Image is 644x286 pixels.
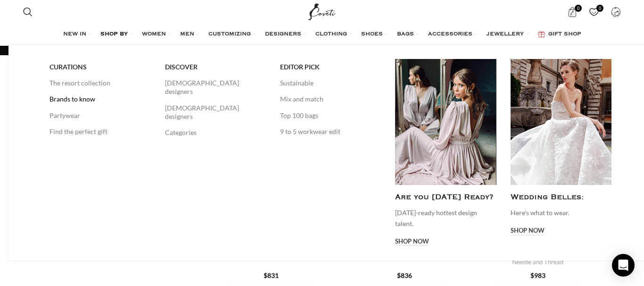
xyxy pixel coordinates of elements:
[280,75,381,91] a: Sustainable
[18,2,37,21] a: Search
[511,192,611,203] h4: Wedding Belles:
[397,271,412,279] bdi: 836
[208,25,256,44] a: CUSTOMIZING
[264,271,267,279] span: $
[63,31,86,38] span: NEW IN
[165,63,198,71] span: DISCOVER
[50,124,150,140] a: Find the perfect gift
[100,25,132,44] a: SHOP BY
[575,5,582,12] span: 0
[395,192,496,203] h4: Are you [DATE] Ready?
[530,271,534,279] span: $
[280,91,381,107] a: Mix and match
[264,271,279,279] bdi: 831
[280,63,320,71] span: EDITOR PICK
[180,31,194,38] span: MEN
[538,25,581,44] a: GIFT SHOP
[395,208,496,229] p: [DATE]-ready hottest design talent.
[315,25,352,44] a: CLOTHING
[511,208,611,218] p: Here's what to wear.
[585,2,604,21] a: 0
[50,75,150,91] a: The resort collection
[397,25,419,44] a: BAGS
[265,25,306,44] a: DESIGNERS
[487,31,524,38] span: JEWELLERY
[612,254,635,277] div: Open Intercom Messenger
[63,25,91,44] a: NEW IN
[511,227,545,236] a: Shop now
[142,31,166,38] span: WOMEN
[428,31,472,38] span: ACCESSORIES
[50,108,150,124] a: Partywear
[50,91,150,107] a: Brands to know
[50,63,87,71] span: CURATIONS
[180,25,199,44] a: MEN
[306,7,338,15] a: Site logo
[538,31,545,37] img: GiftBag
[208,31,251,38] span: CUSTOMIZING
[18,25,626,44] div: Main navigation
[530,271,545,279] bdi: 983
[596,5,603,12] span: 0
[548,31,581,38] span: GIFT SHOP
[280,124,381,140] a: 9 to 5 workwear edit
[265,31,301,38] span: DESIGNERS
[361,25,388,44] a: SHOES
[395,238,429,246] a: Shop now
[165,75,266,100] a: [DEMOGRAPHIC_DATA] designers
[512,258,563,267] a: Needle and Thread
[428,25,477,44] a: ACCESSORIES
[280,108,381,124] a: Top 100 bags
[165,125,266,141] a: Categories
[361,31,383,38] span: SHOES
[397,271,401,279] span: $
[142,25,171,44] a: WOMEN
[395,59,496,185] img: modest dress modest dresses modest clothing luxury dresses Shop by mega menu Coveti
[487,25,528,44] a: JEWELLERY
[315,31,347,38] span: CLOTHING
[397,31,414,38] span: BAGS
[563,2,582,21] a: 0
[165,100,266,125] a: [DEMOGRAPHIC_DATA] designers
[100,31,128,38] span: SHOP BY
[585,2,604,21] div: My Wishlist
[511,59,611,185] img: luxury dresses Shop by mega menu Coveti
